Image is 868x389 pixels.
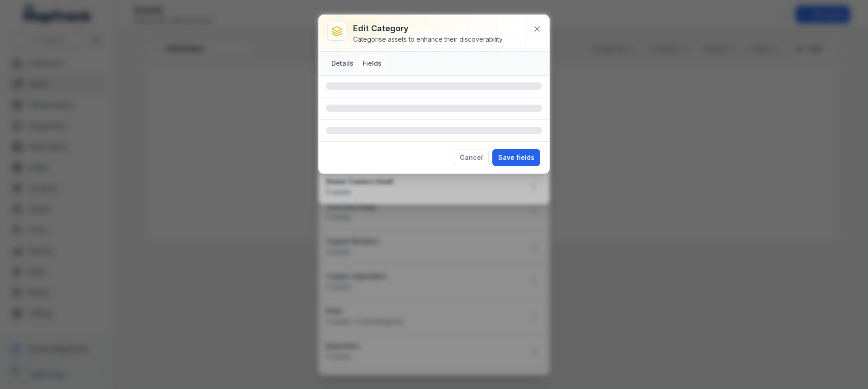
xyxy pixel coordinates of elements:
[359,55,385,72] button: Fields
[353,35,504,44] div: Categorise assets to enhance their discoverability.
[454,149,489,166] button: Cancel
[328,55,357,72] button: Details
[353,22,504,35] h3: Edit category
[492,149,540,166] button: Save fields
